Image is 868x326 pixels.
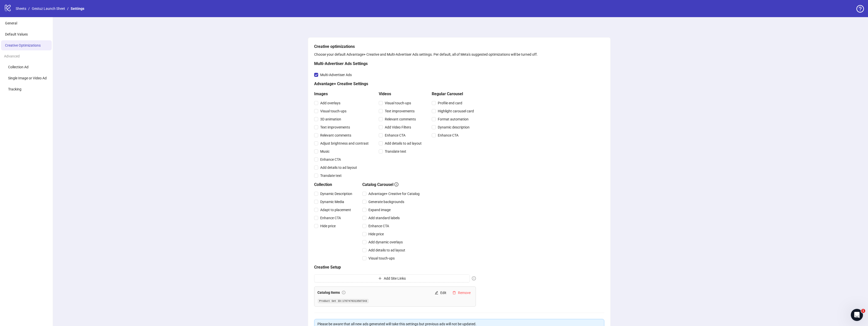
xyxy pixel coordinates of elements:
[379,91,424,97] h5: Videos
[472,276,476,280] span: exclamation-circle
[8,65,29,69] span: Collection Ad
[383,149,408,154] span: Translate text
[436,100,464,106] span: Profile end card
[362,182,422,188] h5: Catalog Carousel
[318,199,346,205] span: Dynamic Media
[433,290,448,296] button: Edit
[394,182,398,186] span: info-circle
[318,72,354,78] span: Multi-Advertiser Ads
[366,191,422,197] span: Advantage+ Creative for Catalog
[318,157,343,162] span: Enhance CTA
[436,133,460,138] span: Enhance CTA
[436,124,472,130] span: Dynamic description
[318,207,353,213] span: Adapt to placement
[317,290,340,295] strong: Catalog Items
[318,215,343,221] span: Enhance CTA
[318,108,348,114] span: Visual touch-ups
[70,6,85,11] a: Settings
[318,223,338,229] span: Hide price
[28,6,30,11] li: /
[452,291,456,295] span: delete
[314,91,371,97] h5: Images
[851,309,863,321] iframe: Intercom live chat
[318,133,353,138] span: Relevant comments
[5,21,17,25] span: General
[15,6,27,11] a: Sheets
[366,247,407,253] span: Add details to ad layout
[383,141,424,146] span: Add details to ad layout
[318,149,332,154] span: Music
[366,215,402,221] span: Add standard labels
[318,299,368,303] code: Product Set ID: 1767476313587343
[8,87,21,91] span: Tracking
[366,207,393,213] span: Expand image
[31,6,66,11] a: Gestuz Launch Sheet
[378,277,382,280] span: plus
[366,199,406,205] span: Generate backgrounds
[366,223,391,229] span: Enhance CTA
[318,191,354,197] span: Dynamic Description
[5,32,28,36] span: Default Values
[314,81,476,87] h5: Advantage+ Creative Settings
[384,276,406,280] span: Add Site Links
[383,100,413,106] span: Visual touch-ups
[314,52,604,57] div: Choose your default Advantage+ Creative and Multi-Advertiser Ads settings. Per default, all of Me...
[366,231,386,237] span: Hide price
[436,108,476,114] span: Highlight carousel card
[366,255,397,261] span: Visual touch-ups
[436,116,471,122] span: Format automation
[440,291,446,295] span: Edit
[314,182,354,188] h5: Collection
[318,165,359,170] span: Add details to ad layout
[856,5,864,13] span: question-circle
[450,290,473,296] button: Remove
[314,274,470,282] button: Add Site Links
[383,108,417,114] span: Text improvements
[383,133,408,138] span: Enhance CTA
[318,141,371,146] span: Adjust brightness and contrast
[318,173,344,178] span: Translate text
[318,100,342,106] span: Add overlays
[314,44,604,50] h5: Creative optimizations
[342,291,345,294] span: exclamation-circle
[318,124,352,130] span: Text improvements
[67,6,69,11] li: /
[314,61,476,67] h5: Multi-Advertiser Ads Settings
[5,43,41,47] span: Creative Optimizations
[383,116,418,122] span: Relevant comments
[432,91,476,97] h5: Regular Carousel
[435,291,438,295] span: edit
[318,116,343,122] span: 3D animation
[366,239,405,245] span: Add dynamic overlays
[861,309,865,313] span: 1
[314,264,476,270] h5: Creative Setup
[383,124,413,130] span: Add Video Filters
[458,291,471,295] span: Remove
[8,76,47,80] span: Single Image or Video Ad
